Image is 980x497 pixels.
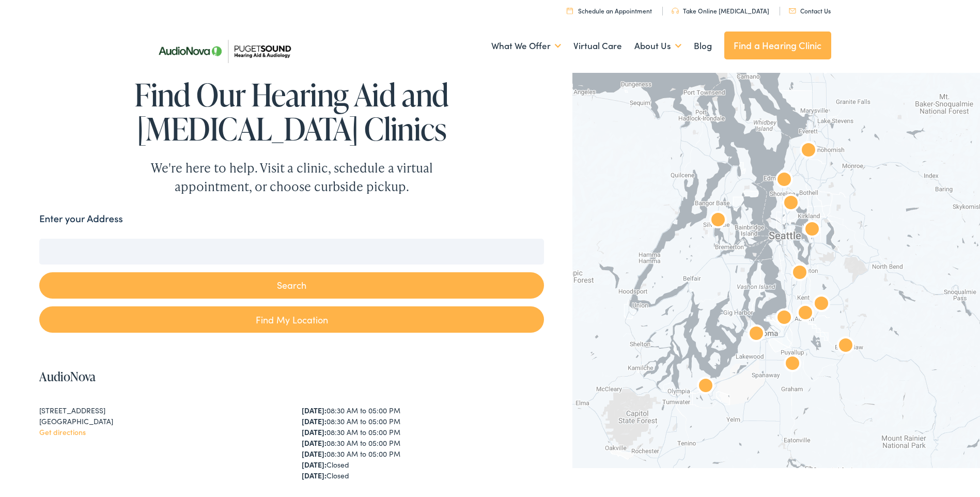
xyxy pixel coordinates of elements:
[491,27,561,65] a: What We Offer
[39,77,544,146] h1: Find Our Hearing Aid and [MEDICAL_DATA] Clinics
[127,159,457,196] div: We're here to help. Visit a clinic, schedule a virtual appointment, or choose curbside pickup.
[787,261,812,286] div: AudioNova
[694,27,712,65] a: Blog
[772,168,797,193] div: AudioNova
[693,375,718,399] div: AudioNova
[39,239,544,265] input: Enter your address or zip code
[302,405,544,481] div: 08:30 AM to 05:00 PM 08:30 AM to 05:00 PM 08:30 AM to 05:00 PM 08:30 AM to 05:00 PM 08:30 AM to 0...
[302,427,326,437] strong: [DATE]:
[800,218,825,243] div: AudioNova
[39,272,544,299] button: Search
[672,6,769,15] a: Take Online [MEDICAL_DATA]
[789,8,796,13] img: utility icon
[302,459,326,470] strong: [DATE]:
[302,470,326,480] strong: [DATE]:
[772,306,797,331] div: AudioNova
[779,192,803,216] div: AudioNova
[39,368,96,385] a: AudioNova
[672,8,679,14] img: utility icon
[744,322,769,347] div: AudioNova
[567,6,652,15] a: Schedule an Appointment
[567,7,573,14] img: utility icon
[39,306,544,333] a: Find My Location
[573,27,622,65] a: Virtual Care
[302,448,326,459] strong: [DATE]:
[789,6,831,15] a: Contact Us
[39,211,123,226] label: Enter your Address
[39,416,282,427] div: [GEOGRAPHIC_DATA]
[302,416,326,426] strong: [DATE]:
[706,209,730,234] div: AudioNova
[302,438,326,448] strong: [DATE]:
[39,405,282,416] div: [STREET_ADDRESS]
[634,27,681,65] a: About Us
[833,334,858,359] div: AudioNova
[809,292,834,317] div: AudioNova
[39,427,86,437] a: Get directions
[724,32,831,59] a: Find a Hearing Clinic
[302,405,326,415] strong: [DATE]:
[780,352,805,377] div: AudioNova
[796,139,821,164] div: Puget Sound Hearing Aid &#038; Audiology by AudioNova
[793,302,818,327] div: AudioNova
